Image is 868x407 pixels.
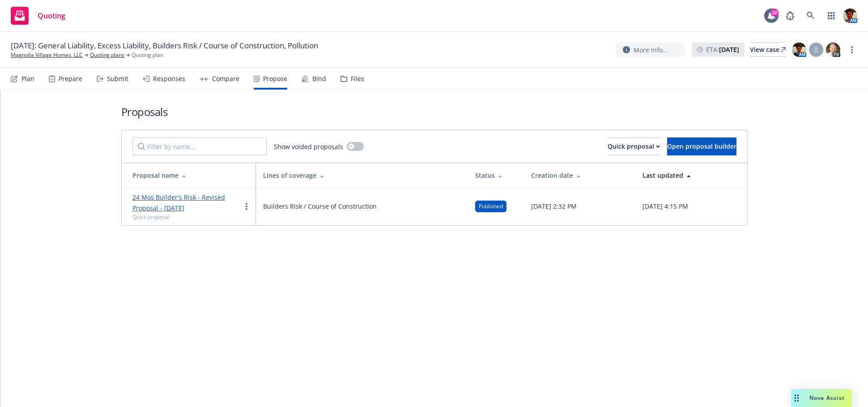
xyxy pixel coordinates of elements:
[263,171,461,180] div: Lines of coverage
[107,75,128,82] div: Submit
[59,75,82,82] div: Prepare
[843,9,857,23] img: photo
[263,201,377,211] span: Builders Risk / Course of Construction
[479,202,503,210] span: Published
[132,137,267,155] input: Filter by name...
[212,75,239,82] div: Compare
[121,104,748,119] h1: Proposals
[132,171,249,180] div: Proposal name
[667,137,736,155] button: Open proposal builder
[312,75,326,82] div: Bind
[351,75,364,82] div: Files
[38,12,65,19] span: Quoting
[642,171,740,180] div: Last updated
[802,7,820,25] a: Search
[750,43,786,57] a: View case
[531,171,628,180] div: Creation date
[706,45,739,54] span: ETA :
[608,137,660,155] button: Quick proposal
[642,201,688,211] span: [DATE] 4:15 PM
[847,44,857,55] a: more
[475,171,517,180] div: Status
[241,201,252,212] a: more
[781,7,799,25] a: Report a Bug
[792,43,806,57] img: photo
[667,142,736,150] span: Open proposal builder
[809,394,845,402] span: Nova Assist
[616,43,685,57] button: More info...
[770,9,779,17] div: 32
[7,3,69,28] a: Quoting
[263,75,287,82] div: Propose
[132,51,163,59] span: Quoting plan
[608,138,660,155] div: Quick proposal
[11,51,83,59] a: Magnolia Village Homes, LLC
[132,193,225,212] a: 24 Mos Builder's Risk - Revised Proposal - [DATE]
[90,51,124,59] a: Quoting plans
[531,201,577,211] span: [DATE] 2:32 PM
[826,43,840,57] img: photo
[11,40,318,51] span: [DATE]: General Liability, Excess Liability, Builders Risk / Course of Construction, Pollution
[719,45,739,54] strong: [DATE]
[153,75,185,82] div: Responses
[21,75,34,82] div: Plan
[634,45,668,55] span: More info...
[274,142,343,151] span: Show voided proposals
[750,43,786,56] div: View case
[822,7,840,25] a: Switch app
[791,389,852,407] button: Nova Assist
[132,213,241,221] div: Quick proposal
[791,389,802,407] div: Drag to move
